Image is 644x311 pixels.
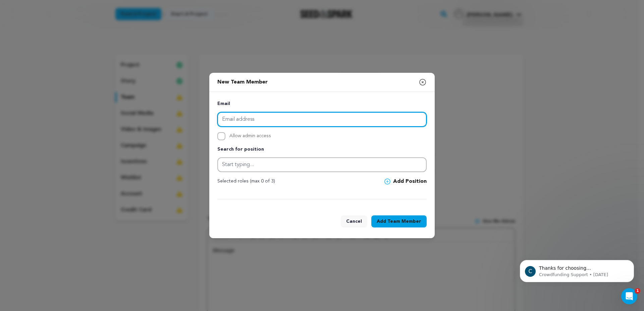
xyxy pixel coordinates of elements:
p: New Team Member [217,75,268,89]
input: Start typing... [217,157,427,172]
p: Selected roles (max 0 of 3) [217,177,275,186]
span: 1 [635,288,640,294]
input: Allow admin access [217,132,225,140]
span: Allow admin access [229,132,271,140]
button: Cancel [341,215,367,227]
iframe: Intercom notifications message [510,246,644,293]
button: Add Position [384,177,427,186]
span: Team Member [387,218,421,225]
input: Email address [217,112,427,127]
p: Email [217,100,427,108]
iframe: Intercom live chat [621,288,637,304]
p: Search for position [217,146,427,154]
button: AddTeam Member [371,215,427,227]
